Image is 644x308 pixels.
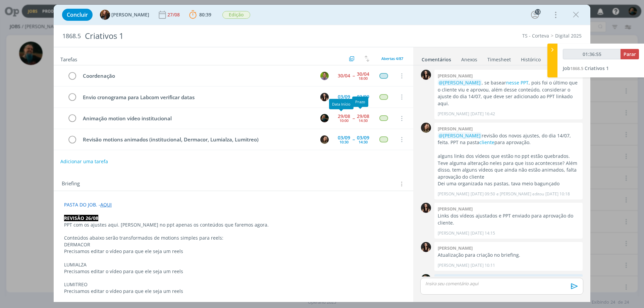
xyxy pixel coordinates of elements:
strong: REVISÃO 26/08 [64,215,98,221]
p: DERMACOR [64,241,403,248]
button: T[PERSON_NAME] [100,10,149,20]
p: [PERSON_NAME] [438,262,469,268]
span: PASTA DO JOB. - [64,201,100,208]
p: Atualização para criação no briefing. [438,252,579,258]
span: Tarefas [60,55,77,63]
div: 30/04 [357,72,369,76]
p: revisão dos novos ajustes, do dia 14/07, feita. PPT na pasta para aprovação. [438,132,579,146]
span: -- [353,73,355,78]
span: -- [353,95,355,99]
button: M [319,113,329,123]
a: nesse PPT [506,79,529,86]
img: I [421,203,431,213]
span: Criativos 1 [585,65,609,71]
div: 13 [535,9,541,15]
p: Conteúdos abaixo serão transformados de motions simples para reels: [64,235,403,241]
img: M [320,114,329,122]
p: , se basear , pois foi o último que o cliente viu e aprovou, além desse conteúdo, considerar o aj... [438,79,579,107]
button: Edição [222,11,251,19]
b: [PERSON_NAME] [438,206,473,212]
img: arrow-down-up.svg [365,56,369,62]
img: I [421,70,431,80]
div: 03/09 [338,135,350,140]
div: 14:30 [359,140,368,144]
img: J [421,123,431,133]
span: [PERSON_NAME] [111,12,149,17]
div: 30/04 [338,73,350,78]
button: Adicionar uma tarefa [60,156,108,168]
div: 18:00 [359,76,368,80]
a: Comentários [421,53,451,63]
div: Envio cronograma para Labcom verificar datas [80,93,314,102]
img: I [320,93,329,101]
div: 10:00 [339,119,348,122]
button: Parar [621,49,639,59]
a: Histórico [521,53,541,63]
span: Abertas 4/87 [381,56,403,61]
button: Concluir [62,9,93,21]
button: 13 [530,9,540,20]
img: J [320,135,329,144]
span: Concluir [67,12,88,17]
div: Criativos 1 [82,28,363,44]
p: LUMIALZA [64,261,403,268]
b: [PERSON_NAME] [438,245,473,251]
p: Links dos vídeos ajustados e PPT enviado para aprovação do cliente. [438,212,579,226]
img: M [421,274,431,284]
span: Parar [624,51,636,57]
p: [PERSON_NAME] [438,191,469,197]
div: Animação motion vídeo institucional [80,114,314,123]
p: PPT com os ajustes aqui. [PERSON_NAME] no ppt apenas os conteúdos que faremos agora. [64,222,403,228]
a: AQUI [100,201,112,208]
button: 80:39 [187,9,213,20]
div: 14:30 [359,119,368,122]
div: 27/08 [167,12,181,17]
a: Job1868.5Criativos 1 [563,65,609,71]
p: Precisamos editar o vídeo para que ele seja um reels [64,248,403,255]
span: Edição [222,11,250,19]
a: Digital 2025 [555,33,582,39]
span: @[PERSON_NAME] [439,132,481,139]
div: Prazo [352,97,368,107]
span: 1868.5 [62,33,81,40]
a: TS - Corteva [522,33,549,39]
div: 29/08 [357,114,369,119]
img: T [100,10,110,20]
p: [PERSON_NAME] [438,111,469,117]
div: Anexos [461,56,477,63]
span: -- [353,116,355,121]
span: 80:39 [199,11,211,18]
img: T [320,72,329,80]
div: Coordenação [80,72,314,80]
p: Precisamos editar o vídeo para que ele seja um reels [64,268,403,275]
span: [DATE] 16:42 [471,111,495,117]
button: T [319,71,329,81]
span: [DATE] 10:11 [471,262,495,268]
span: Briefing [62,180,80,188]
span: @[PERSON_NAME] [439,79,481,86]
img: I [421,242,431,252]
div: 03/09 [357,95,369,99]
span: -- [353,137,355,142]
div: Data Início [329,99,354,109]
p: Precisamos editar o vídeo para que ele seja um reels [64,288,403,295]
span: [DATE] 09:50 [471,191,495,197]
b: [PERSON_NAME] [438,73,473,79]
a: Timesheet [487,53,511,63]
div: 29/08 [338,114,350,119]
span: [DATE] 14:15 [471,230,495,236]
button: J [319,134,329,144]
b: [PERSON_NAME] [438,126,473,132]
button: I [319,92,329,102]
a: cliente [479,139,494,145]
p: [PERSON_NAME] [438,230,469,236]
div: Revisão motions animados (institucional, Dermacor, Lumialza, Lumitreo) [80,135,314,144]
div: 03/09 [338,95,350,99]
span: e [PERSON_NAME] editou [496,191,544,197]
span: [DATE] 10:18 [545,191,570,197]
p: Dei uma organizada nas pastas, tava meio bagunçado [438,180,579,187]
p: alguns links dos vídeos que estão no ppt estão quebrados. Teve alguma alteração neles para que is... [438,153,579,180]
span: 1868.5 [570,65,583,71]
div: 10:30 [339,140,348,144]
p: LUMITREO [64,281,403,288]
